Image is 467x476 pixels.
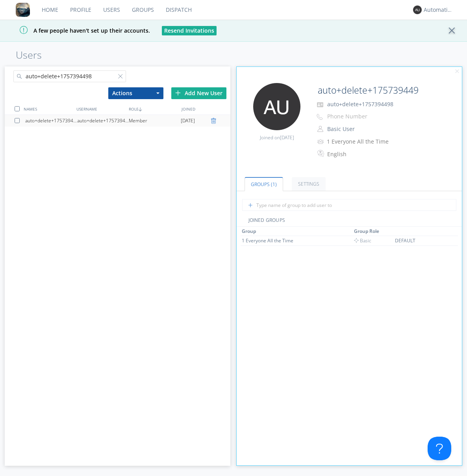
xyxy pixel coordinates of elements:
span: Basic [354,237,371,244]
img: In groups with Translation enabled, this user's messages will be automatically translated to and ... [317,149,325,158]
span: Joined on [260,134,294,141]
img: 373638.png [253,83,300,130]
iframe: Toggle Customer Support [428,437,451,460]
img: 8ff700cf5bab4eb8a436322861af2272 [16,3,30,17]
input: Type name of group to add user to [242,199,456,211]
img: cancel.svg [454,69,460,74]
span: [DATE] [280,134,294,141]
div: 1 Everyone All the Time [242,237,301,244]
div: auto+delete+1757394498 [77,115,129,127]
button: Basic User [324,124,403,135]
span: A few people haven't set up their accounts. [6,27,150,34]
span: [DATE] [181,115,195,127]
div: auto+delete+1757394498 [25,115,77,127]
div: Add New User [171,87,226,99]
th: Toggle SortBy [241,227,353,236]
div: NAMES [22,103,74,114]
span: auto+delete+1757394498 [327,100,393,108]
img: phone-outline.svg [317,114,323,120]
div: Automation+0004 [424,6,453,14]
div: DEFAULT [395,237,440,244]
input: Name [315,83,419,98]
div: Member [129,115,180,127]
div: JOINED [180,103,232,114]
a: Groups (1) [245,177,283,191]
div: USERNAME [74,103,127,114]
div: JOINED GROUPS [237,217,462,226]
a: Settings [292,177,326,191]
div: ROLE [127,103,180,114]
img: icon-alert-users-thin-outline.svg [317,136,325,147]
img: person-outline.svg [317,126,323,132]
img: plus.svg [175,90,181,96]
th: Toggle SortBy [394,227,441,236]
h1: Users [16,50,467,61]
img: 373638.png [413,6,422,14]
a: auto+delete+1757394498auto+delete+1757394498Member[DATE] [5,115,230,127]
div: English [327,150,393,158]
button: Resend Invitations [162,26,217,35]
div: 1 Everyone All the Time [327,138,393,146]
button: Actions [108,87,163,99]
input: Search users [13,70,126,82]
th: Toggle SortBy [353,227,394,236]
